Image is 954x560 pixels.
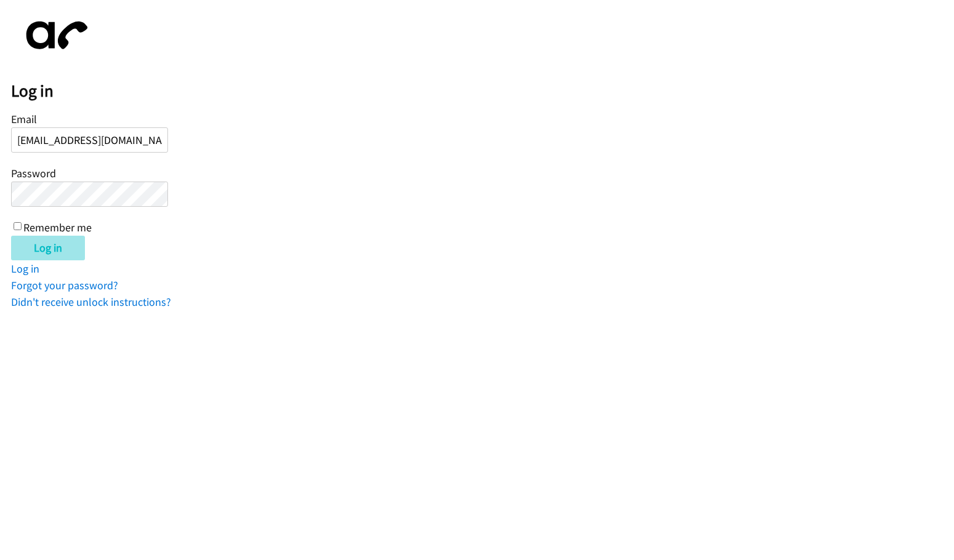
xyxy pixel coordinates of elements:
[11,81,954,102] h2: Log in
[23,220,92,234] label: Remember me
[11,166,56,180] label: Password
[11,295,171,309] a: Didn't receive unlock instructions?
[11,236,85,260] input: Log in
[11,112,37,126] label: Email
[11,262,39,276] a: Log in
[11,11,97,60] img: aphone-8a226864a2ddd6a5e75d1ebefc011f4aa8f32683c2d82f3fb0802fe031f96514.svg
[11,278,118,292] a: Forgot your password?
